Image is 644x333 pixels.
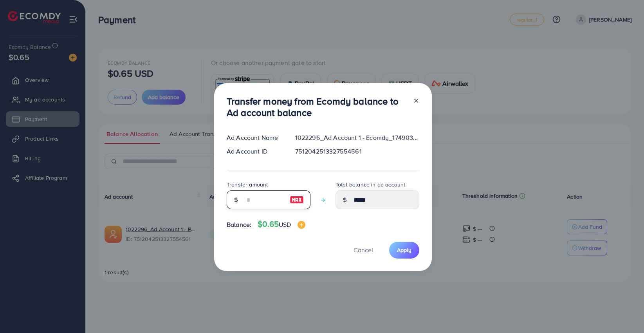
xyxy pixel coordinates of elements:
h4: $0.65 [258,219,305,229]
span: Cancel [354,246,373,254]
button: Cancel [344,242,383,259]
span: USD [279,220,291,229]
img: image [298,221,305,229]
div: Ad Account ID [220,147,289,156]
iframe: Chat [611,298,638,327]
div: 1022296_Ad Account 1 - Ecomdy_1749033699726 [289,133,426,142]
button: Apply [389,242,419,259]
img: image [290,195,304,205]
h3: Transfer money from Ecomdy balance to Ad account balance [227,96,407,118]
label: Total balance in ad account [336,181,405,188]
span: Apply [397,246,411,254]
div: 7512042513327554561 [289,147,426,156]
div: Ad Account Name [220,133,289,142]
span: Balance: [227,220,251,229]
label: Transfer amount [227,181,268,188]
